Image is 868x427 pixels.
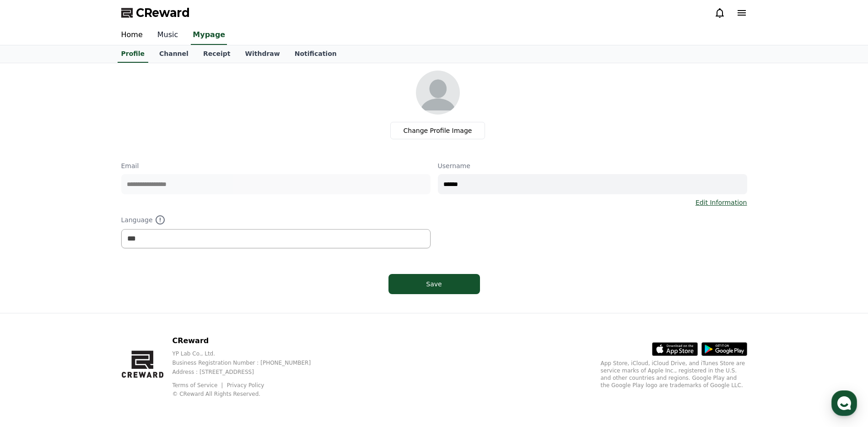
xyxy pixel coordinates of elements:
p: © CReward All Rights Reserved. [172,390,325,398]
a: Home [114,26,150,45]
p: App Store, iCloud, iCloud Drive, and iTunes Store are service marks of Apple Inc., registered in ... [601,360,747,389]
a: 설정 [118,290,176,313]
span: 홈 [29,304,34,312]
a: Privacy Policy [227,382,264,389]
a: 홈 [3,290,60,313]
a: Terms of Service [172,382,224,389]
div: Save [407,279,462,289]
a: CReward [121,5,190,20]
img: profile_image [416,71,460,115]
p: Username [438,161,747,170]
span: 설정 [141,304,152,312]
a: Notification [287,45,344,63]
p: CReward [172,335,325,346]
span: 대화 [84,305,95,312]
p: Language [121,214,431,225]
label: Change Profile Image [390,122,485,139]
a: Withdraw [237,45,287,63]
a: Music [150,26,186,45]
p: YP Lab Co., Ltd. [172,350,325,357]
p: Address : [STREET_ADDRESS] [172,368,325,376]
p: Email [121,161,431,170]
p: Business Registration Number : [PHONE_NUMBER] [172,359,325,367]
a: 대화 [60,290,118,313]
a: Edit Information [695,198,747,207]
span: CReward [136,5,190,20]
a: Profile [118,45,148,63]
button: Save [388,274,480,294]
a: Channel [152,45,196,63]
a: Mypage [191,26,227,45]
a: Receipt [196,45,238,63]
